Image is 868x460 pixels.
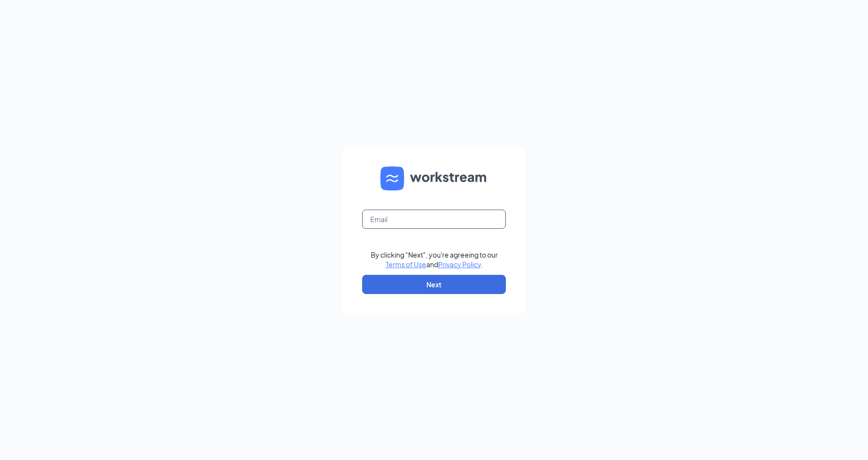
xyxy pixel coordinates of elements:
div: By clicking "Next", you're agreeing to our and . [371,250,498,269]
img: WS logo and Workstream text [380,166,488,190]
input: Email [362,210,506,229]
button: Next [362,275,506,294]
a: Privacy Policy [438,260,481,269]
a: Terms of Use [386,260,426,269]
